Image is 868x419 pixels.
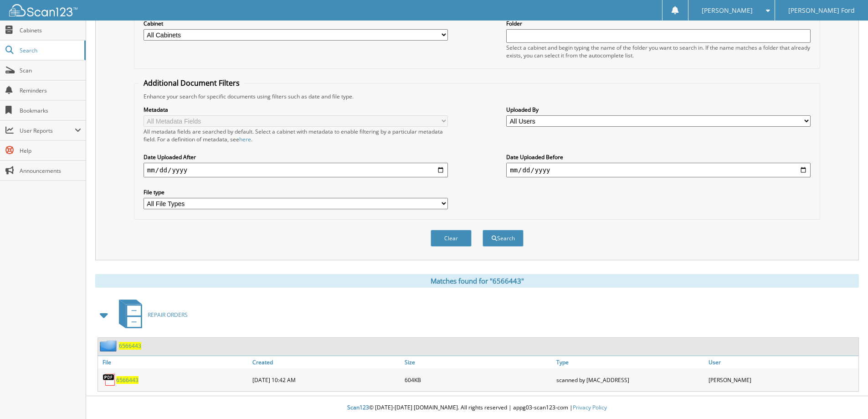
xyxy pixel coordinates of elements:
button: Search [483,230,524,247]
label: Metadata [144,106,448,114]
span: User Reports [20,127,75,134]
div: Select a cabinet and begin typing the name of the folder you want to search in. If the name match... [506,44,811,59]
div: Enhance your search for specific documents using filters such as date and file type. [139,93,815,100]
button: Clear [431,230,472,247]
span: Scan [20,67,81,74]
a: User [706,356,858,368]
span: [PERSON_NAME] [702,8,753,13]
iframe: Chat Widget [822,375,868,419]
input: start [144,163,448,177]
div: 604KB [402,371,555,389]
img: scan123-logo-white.svg [9,4,77,16]
span: Reminders [20,87,81,94]
span: Cabinets [20,26,81,34]
span: Bookmarks [20,107,81,114]
span: Search [20,47,80,54]
div: scanned by [MAC_ADDRESS] [554,371,706,389]
legend: Additional Document Filters [139,78,244,88]
label: Folder [506,20,811,27]
label: Date Uploaded After [144,153,448,161]
div: All metadata fields are searched by default. Select a cabinet with metadata to enable filtering b... [144,128,448,143]
div: [PERSON_NAME] [706,371,858,389]
a: REPAIR ORDERS [113,297,188,333]
label: Cabinet [144,20,448,27]
a: Privacy Policy [573,403,607,411]
a: Created [250,356,402,368]
input: end [506,163,811,177]
span: Scan123 [347,403,369,411]
label: Date Uploaded Before [506,153,811,161]
img: folder2.png [100,340,119,352]
span: [PERSON_NAME] Ford [788,8,855,13]
span: Announcements [20,167,81,175]
label: File type [144,188,448,196]
a: 6566443 [119,342,141,350]
label: Uploaded By [506,106,811,114]
span: REPAIR ORDERS [148,311,188,319]
a: Type [554,356,706,368]
img: PDF.png [103,373,116,387]
a: Size [402,356,555,368]
a: File [98,356,250,368]
div: © [DATE]-[DATE] [DOMAIN_NAME]. All rights reserved | appg03-scan123-com | [86,397,868,419]
div: [DATE] 10:42 AM [250,371,402,389]
a: 6566443 [116,376,139,384]
a: here [239,135,251,143]
div: Matches found for "6566443" [95,274,859,288]
span: Help [20,147,81,155]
